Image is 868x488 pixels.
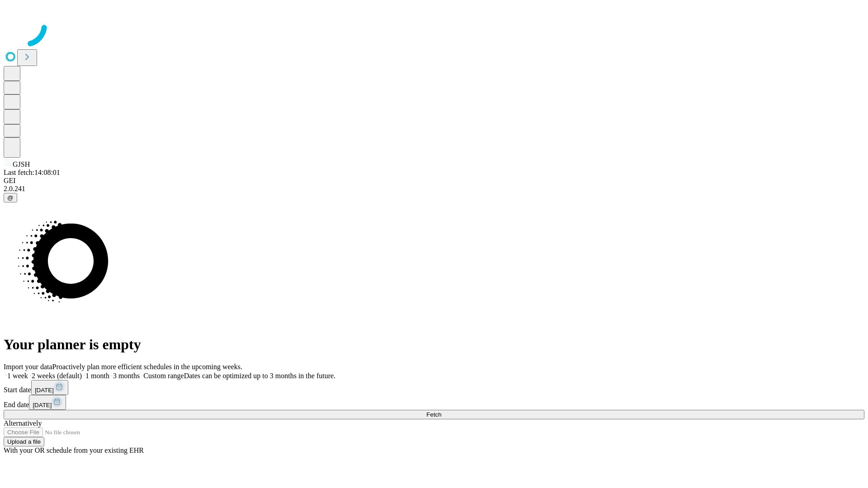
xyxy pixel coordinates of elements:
[4,437,44,446] button: Upload a file
[113,372,140,380] span: 3 months
[33,402,52,408] span: [DATE]
[13,160,30,168] span: GJSH
[4,410,864,419] button: Fetch
[4,380,864,395] div: Start date
[143,372,184,380] span: Custom range
[32,372,82,380] span: 2 weeks (default)
[31,380,68,395] button: [DATE]
[4,185,864,193] div: 2.0.241
[7,194,14,201] span: @
[4,395,864,410] div: End date
[85,372,109,380] span: 1 month
[426,411,441,418] span: Fetch
[4,363,52,371] span: Import your data
[4,193,17,202] button: @
[35,387,54,394] span: [DATE]
[4,446,144,454] span: With your OR schedule from your existing EHR
[52,363,242,371] span: Proactively plan more efficient schedules in the upcoming weeks.
[4,419,42,427] span: Alternatively
[29,395,66,410] button: [DATE]
[4,336,864,353] h1: Your planner is empty
[4,177,864,185] div: GEI
[4,169,60,176] span: Last fetch: 14:08:01
[7,372,28,380] span: 1 week
[184,372,335,380] span: Dates can be optimized up to 3 months in the future.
